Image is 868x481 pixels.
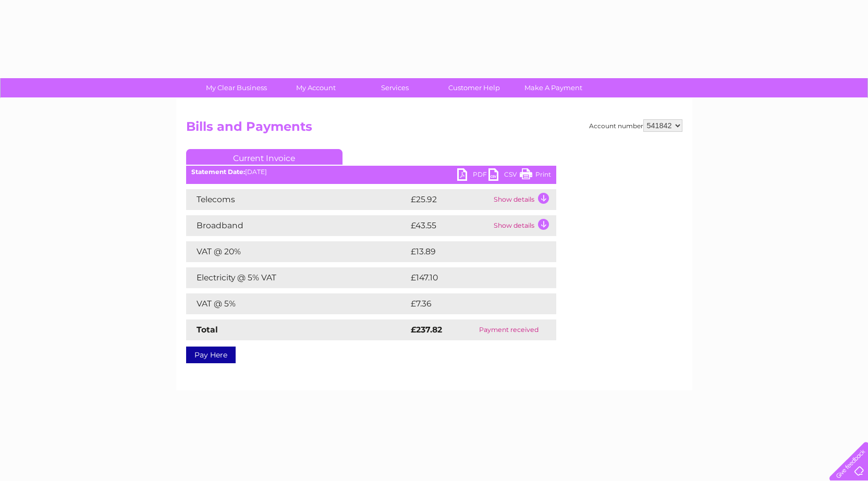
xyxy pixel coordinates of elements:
[520,168,551,183] a: Print
[408,189,491,210] td: £25.92
[431,78,517,97] a: Customer Help
[408,293,532,314] td: £7.36
[273,78,359,97] a: My Account
[589,119,682,132] div: Account number
[186,189,408,210] td: Telecoms
[408,215,491,236] td: £43.55
[408,267,536,288] td: £147.10
[186,241,408,262] td: VAT @ 20%
[186,293,408,314] td: VAT @ 5%
[186,168,556,176] div: [DATE]
[510,78,596,97] a: Make A Payment
[186,149,343,165] a: Current Invoice
[191,168,245,176] b: Statement Date:
[491,215,556,236] td: Show details
[352,78,438,97] a: Services
[488,168,520,183] a: CSV
[408,241,534,262] td: £13.89
[197,325,218,335] strong: Total
[411,325,442,335] strong: £237.82
[186,215,408,236] td: Broadband
[186,347,236,363] a: Pay Here
[461,319,556,340] td: Payment received
[186,267,408,288] td: Electricity @ 5% VAT
[186,119,682,139] h2: Bills and Payments
[193,78,279,97] a: My Clear Business
[457,168,488,183] a: PDF
[491,189,556,210] td: Show details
